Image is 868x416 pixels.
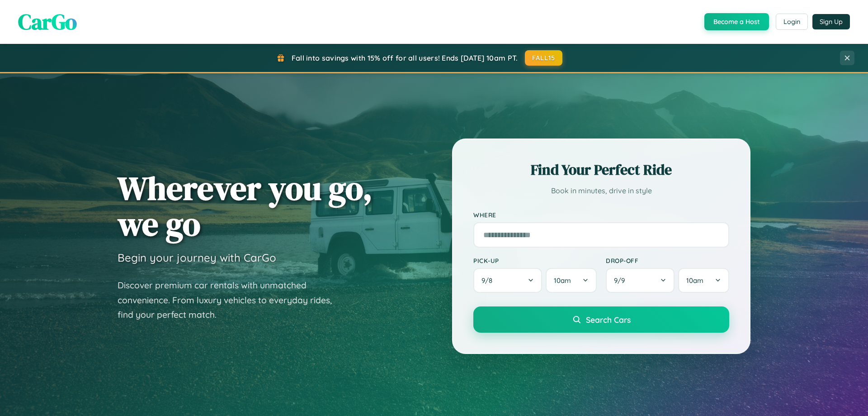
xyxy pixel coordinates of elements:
[606,268,675,293] button: 9/9
[473,184,729,197] p: Book in minutes, drive in style
[473,268,542,293] button: 9/8
[614,276,629,285] span: 9 / 9
[473,257,597,264] label: Pick-up
[686,276,703,285] span: 10am
[118,170,373,242] h1: Wherever you go, we go
[812,14,850,29] button: Sign Up
[118,251,276,264] h3: Begin your journey with CarGo
[18,7,77,37] span: CarGo
[118,278,344,322] p: Discover premium car rentals with unmatched convenience. From luxury vehicles to everyday rides, ...
[554,276,571,285] span: 10am
[776,14,808,30] button: Login
[678,268,729,293] button: 10am
[704,13,769,30] button: Become a Host
[473,211,729,219] label: Where
[606,257,729,264] label: Drop-off
[586,315,631,325] span: Search Cars
[546,268,597,293] button: 10am
[292,53,518,62] span: Fall into savings with 15% off for all users! Ends [DATE] 10am PT.
[481,276,497,285] span: 9 / 8
[525,50,563,66] button: FALL15
[473,306,729,333] button: Search Cars
[473,160,729,180] h2: Find Your Perfect Ride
